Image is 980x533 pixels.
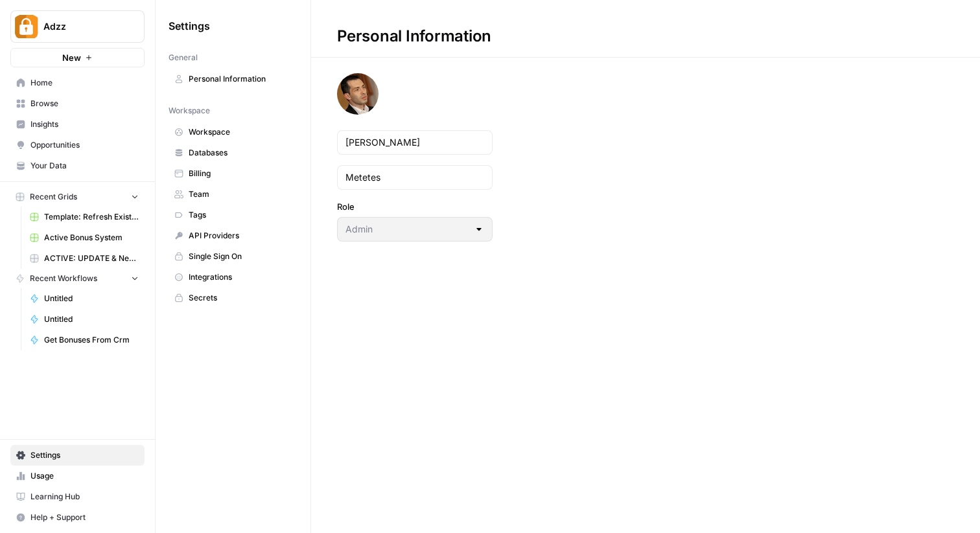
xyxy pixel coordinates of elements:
[169,18,210,34] span: Settings
[189,292,292,304] span: Secrets
[10,507,145,528] button: Help + Support
[30,273,97,284] span: Recent Workflows
[10,135,145,155] a: Opportunities
[169,267,297,288] a: Integrations
[44,293,139,304] span: Untitled
[169,163,297,184] a: Billing
[24,288,145,309] a: Untitled
[30,470,139,482] span: Usage
[30,77,139,89] span: Home
[10,48,145,67] button: New
[24,309,145,330] a: Untitled
[337,73,379,115] img: avatar
[311,26,517,47] div: Personal Information
[30,512,139,523] span: Help + Support
[30,160,139,172] span: Your Data
[10,114,145,135] a: Insights
[169,69,297,89] a: Personal Information
[189,188,292,200] span: Team
[10,187,145,207] button: Recent Grids
[169,184,297,205] a: Team
[24,330,145,350] a: Get Bonuses From Crm
[10,466,145,486] a: Usage
[30,491,139,503] span: Learning Hub
[30,119,139,130] span: Insights
[337,200,493,213] label: Role
[44,211,139,223] span: Template: Refresh Existing Content
[169,225,297,246] a: API Providers
[24,227,145,248] a: Active Bonus System
[15,15,38,38] img: Adzz Logo
[189,209,292,221] span: Tags
[10,486,145,507] a: Learning Hub
[30,449,139,461] span: Settings
[169,52,198,63] span: General
[10,73,145,93] a: Home
[44,253,139,264] span: ACTIVE: UPDATE & New Casino Reviews
[169,122,297,142] a: Workspace
[169,205,297,225] a: Tags
[44,232,139,244] span: Active Bonus System
[10,93,145,114] a: Browse
[30,98,139,109] span: Browse
[10,445,145,466] a: Settings
[189,126,292,138] span: Workspace
[62,51,81,64] span: New
[10,155,145,176] a: Your Data
[10,269,145,288] button: Recent Workflows
[189,271,292,283] span: Integrations
[189,147,292,159] span: Databases
[169,105,210,117] span: Workspace
[43,20,122,33] span: Adzz
[189,168,292,179] span: Billing
[169,288,297,308] a: Secrets
[10,10,145,43] button: Workspace: Adzz
[189,73,292,85] span: Personal Information
[169,246,297,267] a: Single Sign On
[44,313,139,325] span: Untitled
[189,251,292,262] span: Single Sign On
[30,139,139,151] span: Opportunities
[30,191,77,203] span: Recent Grids
[24,248,145,269] a: ACTIVE: UPDATE & New Casino Reviews
[189,230,292,242] span: API Providers
[44,334,139,346] span: Get Bonuses From Crm
[169,142,297,163] a: Databases
[24,207,145,227] a: Template: Refresh Existing Content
